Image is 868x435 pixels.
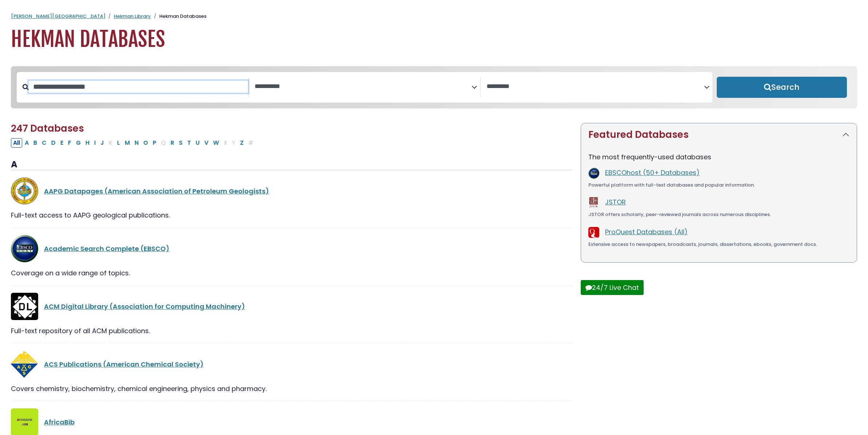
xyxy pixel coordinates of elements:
[29,81,248,93] input: Search database by title or keyword
[211,138,221,148] button: Filter Results W
[11,138,256,147] div: Alpha-list to filter by first letter of database name
[238,138,246,148] button: Filter Results Z
[185,138,193,148] button: Filter Results T
[11,210,572,220] div: Full-text access to AAPG geological publications.
[193,138,202,148] button: Filter Results U
[11,138,22,148] button: All
[11,326,572,336] div: Full-text repository of all ACM publications.
[44,187,269,196] a: AAPG Datapages (American Association of Petroleum Geologists)
[588,181,849,189] div: Powerful platform with full-text databases and popular information.
[605,227,688,236] a: ProQuest Databases (All)
[11,384,572,394] div: Covers chemistry, biochemistry, chemical engineering, physics and pharmacy.
[115,138,122,148] button: Filter Results L
[11,27,857,52] h1: Hekman Databases
[11,159,572,170] h3: A
[44,302,245,311] a: ACM Digital Library (Association for Computing Machinery)
[168,138,176,148] button: Filter Results R
[66,138,73,148] button: Filter Results F
[83,138,92,148] button: Filter Results H
[11,268,572,278] div: Coverage on a wide range of topics.
[202,138,211,148] button: Filter Results V
[581,123,857,146] button: Featured Databases
[40,138,49,148] button: Filter Results C
[588,152,849,162] p: The most frequently-used databases
[92,138,98,148] button: Filter Results I
[487,83,704,91] textarea: Search
[44,360,204,369] a: ACS Publications (American Chemical Society)
[717,77,847,98] button: Submit for Search Results
[11,13,857,20] nav: breadcrumb
[11,66,857,108] nav: Search filters
[11,13,105,20] a: [PERSON_NAME][GEOGRAPHIC_DATA]
[114,13,151,20] a: Hekman Library
[151,138,159,148] button: Filter Results P
[132,138,141,148] button: Filter Results N
[44,418,75,427] a: AfricaBib
[44,244,169,253] a: Academic Search Complete (EBSCO)
[588,241,849,248] div: Extensive access to newspapers, broadcasts, journals, dissertations, ebooks, government docs.
[23,138,31,148] button: Filter Results A
[151,13,207,20] li: Hekman Databases
[605,168,700,177] a: EBSCOhost (50+ Databases)
[581,280,644,295] button: 24/7 Live Chat
[49,138,58,148] button: Filter Results D
[58,138,65,148] button: Filter Results E
[177,138,185,148] button: Filter Results S
[31,138,39,148] button: Filter Results B
[255,83,472,91] textarea: Search
[605,197,626,207] a: JSTOR
[74,138,83,148] button: Filter Results G
[98,138,106,148] button: Filter Results J
[588,211,849,218] div: JSTOR offers scholarly, peer-reviewed journals across numerous disciplines.
[11,122,84,135] span: 247 Databases
[141,138,150,148] button: Filter Results O
[123,138,132,148] button: Filter Results M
